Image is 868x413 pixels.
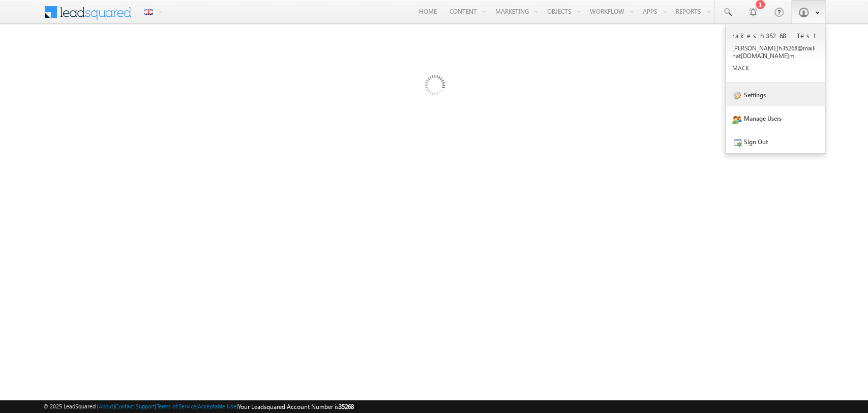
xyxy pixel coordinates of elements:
a: Manage Users [726,106,825,130]
p: rakesh35268 Test [732,31,819,40]
p: MACK [732,64,819,72]
a: Acceptable Use [198,403,236,409]
span: 35268 [339,403,354,410]
p: [PERSON_NAME] h3526 8@mai linat [DOMAIN_NAME] m [732,44,819,60]
a: About [99,403,113,409]
a: Settings [726,83,825,106]
span: © 2025 LeadSquared | | | | | [43,402,354,411]
a: Contact Support [115,403,155,409]
a: Terms of Service [157,403,196,409]
span: Your Leadsquared Account Number is [238,403,354,410]
a: Sign Out [726,130,825,153]
a: rakesh35268 Test [PERSON_NAME]h35268@mailinat[DOMAIN_NAME]m MACK [726,24,825,83]
img: Loading... [381,34,487,140]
